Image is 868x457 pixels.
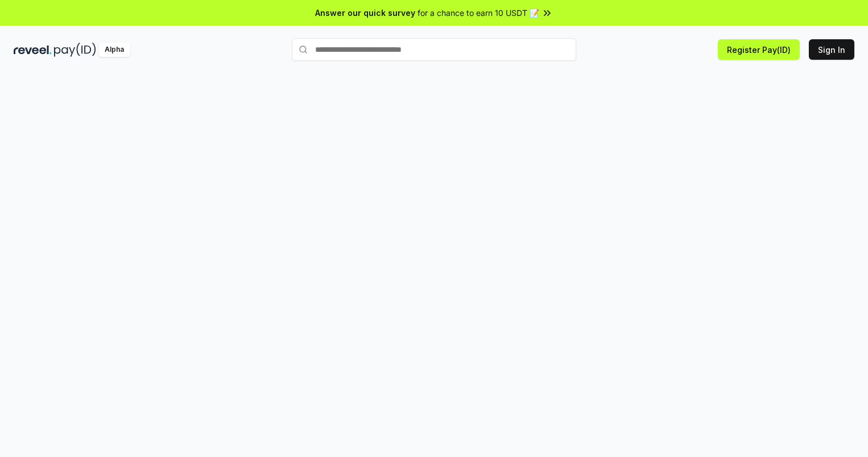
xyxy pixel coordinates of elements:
[718,39,800,60] button: Register Pay(ID)
[14,43,52,57] img: reveel_dark
[809,39,854,60] button: Sign In
[418,7,539,19] span: for a chance to earn 10 USDT 📝
[98,43,130,57] div: Alpha
[54,43,96,57] img: pay_id
[315,7,415,19] span: Answer our quick survey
